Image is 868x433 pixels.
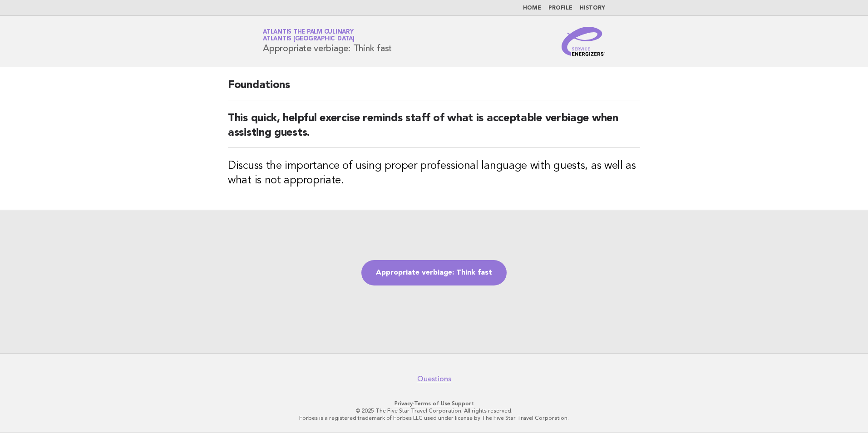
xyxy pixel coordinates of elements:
a: Privacy [395,400,413,407]
p: · · [156,400,712,407]
h2: This quick, helpful exercise reminds staff of what is acceptable verbiage when assisting guests. [228,111,640,148]
span: Atlantis [GEOGRAPHIC_DATA] [263,36,355,42]
h3: Discuss the importance of using proper professional language with guests, as well as what is not ... [228,159,640,188]
a: Profile [548,5,572,11]
a: Questions [417,374,451,384]
p: Forbes is a registered trademark of Forbes LLC used under license by The Five Star Travel Corpora... [156,414,712,422]
h2: Foundations [228,78,640,100]
img: Service Energizers [562,27,605,56]
a: Appropriate verbiage: Think fast [361,260,507,285]
a: Home [523,5,541,11]
a: Support [452,400,474,407]
a: History [580,5,605,11]
p: © 2025 The Five Star Travel Corporation. All rights reserved. [156,407,712,414]
a: Terms of Use [414,400,450,407]
a: Atlantis The Palm CulinaryAtlantis [GEOGRAPHIC_DATA] [263,29,355,42]
h1: Appropriate verbiage: Think fast [263,30,392,53]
